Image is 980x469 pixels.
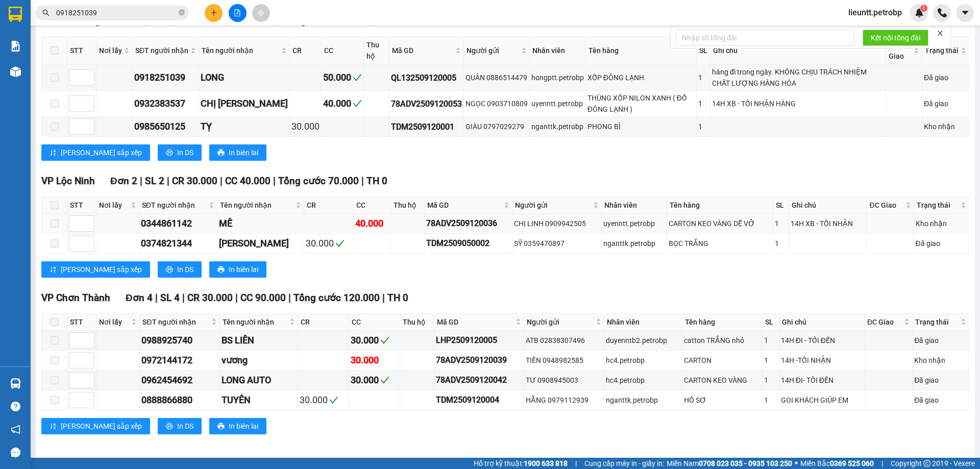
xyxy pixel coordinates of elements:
[217,214,304,234] td: MÊ
[142,316,209,328] span: SĐT người nhận
[290,37,322,65] th: CR
[177,421,193,432] span: In DS
[465,98,528,109] div: NGỌC 0903710809
[361,175,364,187] span: |
[698,98,708,109] div: 1
[222,353,296,367] div: vương
[584,458,664,469] span: Cung cấp máy in - giấy in:
[353,73,362,82] span: check
[389,117,464,137] td: TDM2509120001
[141,236,215,251] div: 0374821344
[141,333,218,348] div: 0988925740
[916,238,967,249] div: Đã giao
[10,41,21,52] img: solution-icon
[142,200,207,211] span: SĐT người nhận
[697,37,710,65] th: SL
[515,200,591,211] span: Người gửi
[217,234,304,254] td: HOÀNG ANH
[682,314,763,331] th: Tên hàng
[389,91,464,117] td: 78ADV2509120053
[141,393,218,407] div: 0888866880
[925,45,959,56] span: Trạng thái
[217,266,225,274] span: printer
[351,353,398,367] div: 30.000
[606,335,680,346] div: duyenntb2.petrobp
[527,316,594,328] span: Người gửi
[436,334,522,347] div: LHP2509120005
[99,200,129,211] span: Nơi lấy
[278,175,359,187] span: Tổng cước 70.000
[434,371,524,390] td: 78ADV2509120042
[172,175,217,187] span: CR 30.000
[923,460,930,467] span: copyright
[41,144,150,161] button: sort-ascending[PERSON_NAME] sắp xếp
[436,374,522,386] div: 78ADV2509120042
[961,8,970,17] span: caret-down
[199,117,290,137] td: TỴ
[392,45,453,56] span: Mã GD
[353,99,362,108] span: check
[222,393,296,407] div: TUYÊN
[889,39,912,62] span: ĐC Giao
[526,335,602,346] div: ATB 02838307496
[712,66,884,89] div: hàng đi trong ngày. KHÔNG CHỊU TRÁCH NHIỆM CHẤT LƯỢNG HÀNG HÓA
[298,314,349,331] th: CR
[915,316,959,328] span: Trạng thái
[229,421,258,432] span: In biên lai
[920,5,927,12] sup: 1
[922,5,925,12] span: 1
[179,8,185,18] span: close-circle
[141,216,215,231] div: 0344861142
[914,375,967,386] div: Đã giao
[252,4,270,22] button: aim
[684,355,761,366] div: CARTON
[391,71,462,84] div: QL132509120005
[916,218,967,229] div: Kho nhận
[956,4,974,22] button: caret-down
[110,175,137,187] span: Đơn 2
[436,354,522,366] div: 78ADV2509120039
[229,147,258,158] span: In biên lai
[199,91,290,117] td: CHỊ TRANG
[514,238,599,249] div: SỸ 0359470897
[158,418,202,434] button: printerIn DS
[234,9,241,16] span: file-add
[166,149,173,157] span: printer
[871,32,920,43] span: Kết nối tổng đài
[773,197,790,214] th: SL
[676,30,854,46] input: Nhập số tổng đài
[220,371,298,390] td: LONG AUTO
[134,70,197,85] div: 0918251039
[160,292,180,304] span: SL 4
[293,292,380,304] span: Tổng cước 120.000
[351,373,398,387] div: 30.000
[465,121,528,132] div: GIÀU 0797029279
[763,314,779,331] th: SL
[863,30,928,46] button: Kết nối tổng đài
[140,331,220,351] td: 0988925740
[222,373,296,387] div: LONG AUTO
[9,7,22,22] img: logo-vxr
[355,216,389,231] div: 40.000
[202,45,279,56] span: Tên người nhận
[240,292,286,304] span: CC 90.000
[229,264,258,275] span: In biên lai
[126,292,153,304] span: Đơn 4
[351,333,398,348] div: 30.000
[400,314,434,331] th: Thu hộ
[257,9,264,16] span: aim
[465,72,528,83] div: QUÂN 0886514479
[209,144,266,161] button: printerIn biên lai
[323,70,362,85] div: 50.000
[781,394,863,406] div: GOI KHÁCH GIÚP EM
[426,217,510,230] div: 78ADV2509120036
[781,355,863,366] div: 14H -TỐI NHẬN
[391,197,425,214] th: Thu hộ
[667,458,792,469] span: Miền Nam
[586,37,697,65] th: Tên hàng
[937,30,944,37] span: close
[587,121,695,132] div: PHONG BÌ
[840,6,910,19] span: lieuntt.petrobp
[587,72,695,83] div: XỐP ĐÔNG LẠNH
[235,292,238,304] span: |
